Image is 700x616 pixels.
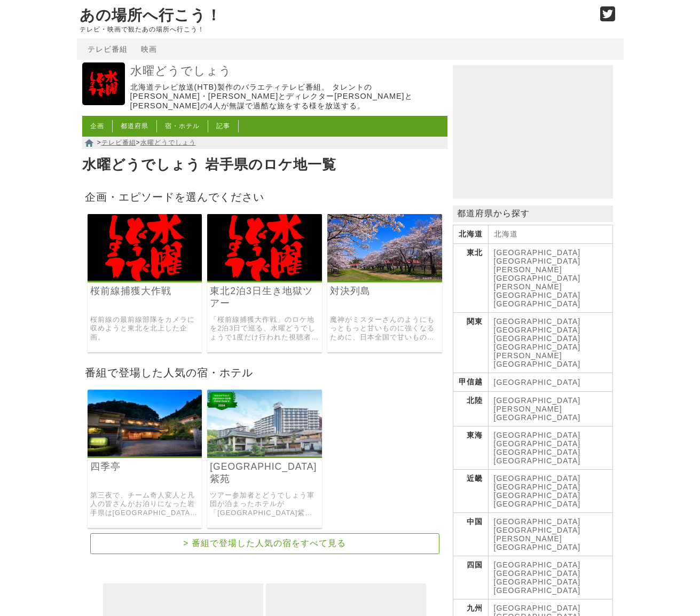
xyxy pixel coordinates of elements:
[80,26,589,33] p: テレビ・映画で観たあの場所へ行こう！
[90,533,439,554] a: > 番組で登場した人気の宿をすべて見る
[494,431,581,439] a: [GEOGRAPHIC_DATA]
[494,534,581,551] a: [PERSON_NAME][GEOGRAPHIC_DATA]
[453,65,613,199] iframe: Advertisement
[494,257,581,265] a: [GEOGRAPHIC_DATA]
[494,439,581,448] a: [GEOGRAPHIC_DATA]
[494,405,581,422] a: [PERSON_NAME][GEOGRAPHIC_DATA]
[453,513,488,556] th: 中国
[327,214,442,281] img: 水曜どうでしょう 対決列島 〜the battle of sweets〜
[453,556,488,599] th: 四国
[494,299,581,308] a: [GEOGRAPHIC_DATA]
[494,248,581,257] a: [GEOGRAPHIC_DATA]
[90,122,104,130] a: 企画
[330,285,439,297] a: 対決列島
[207,273,322,282] a: 水曜どうでしょう 東北2泊3日生き地獄ツアー
[494,265,581,282] a: [PERSON_NAME][GEOGRAPHIC_DATA]
[90,461,200,473] a: 四季亭
[494,396,581,405] a: [GEOGRAPHIC_DATA]
[494,491,581,500] a: [GEOGRAPHIC_DATA]
[494,456,581,465] a: [GEOGRAPHIC_DATA]
[494,604,581,612] a: [GEOGRAPHIC_DATA]
[121,122,148,130] a: 都道府県
[88,449,202,458] a: 四季亭
[82,187,447,206] h2: 企画・エピソードを選んでください
[453,244,488,313] th: 東北
[494,474,581,483] a: [GEOGRAPHIC_DATA]
[210,315,319,342] a: 「桜前線捕獲大作戦」のロケ地を2泊3日で巡る、水曜どうでしょうで1度だけ行われた視聴者参加型の旅行ツアーに、参加者にバレないように変装して同行して見守った旅。
[494,483,581,491] a: [GEOGRAPHIC_DATA]
[101,139,136,146] a: テレビ番組
[453,225,488,244] th: 北海道
[90,285,200,297] a: 桜前線捕獲大作戦
[80,7,222,23] a: あの場所へ行こう！
[453,313,488,373] th: 関東
[140,139,196,146] a: 水曜どうでしょう
[494,578,581,586] a: [GEOGRAPHIC_DATA]
[494,526,581,534] a: [GEOGRAPHIC_DATA]
[494,360,581,368] a: [GEOGRAPHIC_DATA]
[210,285,319,310] a: 東北2泊3日生き地獄ツアー
[494,230,518,238] a: 北海道
[600,13,616,22] a: Twitter (@go_thesights)
[82,153,447,177] h1: 水曜どうでしょう 岩手県のロケ地一覧
[165,122,200,130] a: 宿・ホテル
[207,214,322,281] img: 水曜どうでしょう 東北2泊3日生き地獄ツアー
[494,317,581,326] a: [GEOGRAPHIC_DATA]
[82,98,125,107] a: 水曜どうでしょう
[130,83,445,110] p: 北海道テレビ放送(HTB)製作のバラエティテレビ番組。 タレントの[PERSON_NAME]・[PERSON_NAME]とディレクター[PERSON_NAME]と[PERSON_NAME]の4人...
[327,273,442,282] a: 水曜どうでしょう 対決列島 〜the battle of sweets〜
[330,315,439,342] a: 魔神がミスターさんのようにもっともっと甘いものに強くなるために、日本全国で甘いもの対決を繰り広げた企画。
[216,122,230,130] a: 記事
[207,390,322,456] img: つなぎ温泉 ホテル紫苑
[90,491,200,518] a: 第三夜で、チーム奇人変人と凡人の皆さんがお泊りになった岩手県は[GEOGRAPHIC_DATA]のお宿が「[GEOGRAPHIC_DATA]」でした。 四季亭は、数寄屋造りの純和風の客室を備えた...
[494,500,581,508] a: [GEOGRAPHIC_DATA]
[494,560,581,569] a: [GEOGRAPHIC_DATA]
[207,449,322,458] a: つなぎ温泉 ホテル紫苑
[130,64,445,79] a: 水曜どうでしょう
[141,45,157,53] a: 映画
[494,334,581,343] a: [GEOGRAPHIC_DATA]
[88,390,202,456] img: 四季亭
[494,586,581,595] a: [GEOGRAPHIC_DATA]
[210,491,319,518] a: ツアー参加者とどうでしょう軍団が泊まったホテルが「[GEOGRAPHIC_DATA]紫苑しおん」でした。 ホテル紫苑は、[GEOGRAPHIC_DATA]の御所[GEOGRAPHIC_DATA]...
[210,461,319,485] a: [GEOGRAPHIC_DATA]紫苑
[453,392,488,427] th: 北陸
[453,470,488,513] th: 近畿
[494,378,581,386] a: [GEOGRAPHIC_DATA]
[494,517,581,526] a: [GEOGRAPHIC_DATA]
[494,569,581,578] a: [GEOGRAPHIC_DATA]
[453,427,488,470] th: 東海
[82,363,447,382] h2: 番組で登場した人気の宿・ホテル
[494,326,581,334] a: [GEOGRAPHIC_DATA]
[90,315,200,342] a: 桜前線の最前線部隊をカメラに収めようと東北を北上した企画。
[88,214,202,281] img: 水曜どうでしょう 桜前線捕獲大作戦
[453,206,613,222] p: 都道府県から探す
[82,137,447,149] nav: > >
[88,273,202,282] a: 水曜どうでしょう 桜前線捕獲大作戦
[494,282,581,299] a: [PERSON_NAME][GEOGRAPHIC_DATA]
[453,373,488,392] th: 甲信越
[88,45,128,53] a: テレビ番組
[494,448,581,456] a: [GEOGRAPHIC_DATA]
[494,351,562,360] a: [PERSON_NAME]
[82,62,125,105] img: 水曜どうでしょう
[494,343,581,351] a: [GEOGRAPHIC_DATA]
